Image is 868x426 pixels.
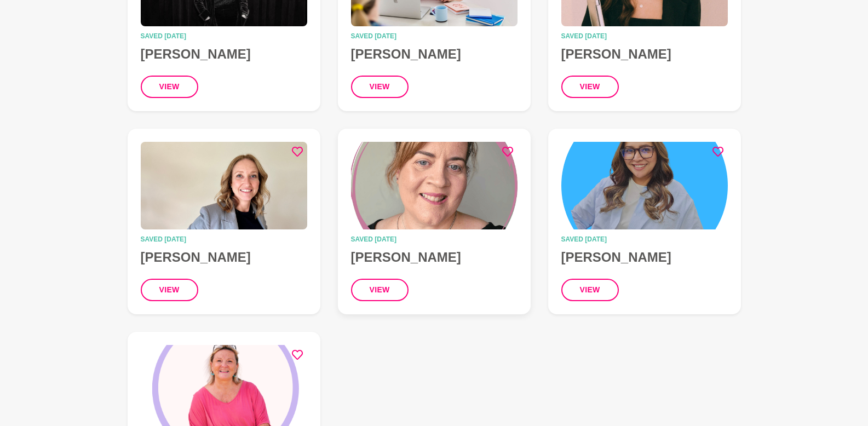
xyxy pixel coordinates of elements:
[561,33,728,39] time: Saved [DATE]
[141,249,307,266] h4: [PERSON_NAME]
[141,76,198,98] button: view
[141,279,198,301] button: view
[351,279,409,301] button: view
[351,142,518,229] img: Ruth Slade
[141,33,307,39] time: Saved [DATE]
[141,142,307,229] img: Sarah Howell
[351,46,518,62] h4: [PERSON_NAME]
[351,33,518,39] time: Saved [DATE]
[561,249,728,266] h4: [PERSON_NAME]
[351,76,409,98] button: view
[351,236,518,243] time: Saved [DATE]
[128,129,320,314] a: Sarah HowellSaved [DATE][PERSON_NAME]view
[141,46,307,62] h4: [PERSON_NAME]
[561,76,619,98] button: view
[561,46,728,62] h4: [PERSON_NAME]
[561,142,728,229] img: Mona Swarup
[561,279,619,301] button: view
[561,236,728,243] time: Saved [DATE]
[141,236,307,243] time: Saved [DATE]
[548,129,741,314] a: Mona SwarupSaved [DATE][PERSON_NAME]view
[351,249,518,266] h4: [PERSON_NAME]
[338,129,531,314] a: Ruth SladeSaved [DATE][PERSON_NAME]view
